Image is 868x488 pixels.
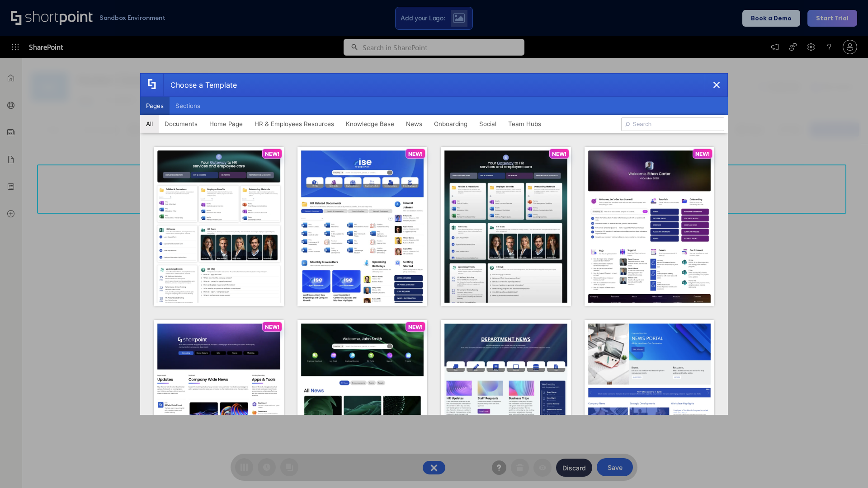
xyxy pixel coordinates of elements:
button: Pages [140,97,170,115]
button: Home Page [203,115,249,133]
button: Documents [159,115,203,133]
p: NEW! [695,150,710,157]
div: template selector [140,73,728,415]
button: HR & Employees Resources [249,115,340,133]
button: Team Hubs [502,115,547,133]
button: Knowledge Base [340,115,400,133]
p: NEW! [265,150,279,157]
p: NEW! [552,150,566,157]
button: All [140,115,159,133]
div: Choose a Template [163,74,237,96]
button: News [400,115,428,133]
button: Social [473,115,502,133]
input: Search [621,117,724,131]
button: Onboarding [428,115,473,133]
iframe: Chat Widget [823,445,868,488]
p: NEW! [408,150,423,157]
p: NEW! [265,324,279,330]
p: NEW! [408,324,423,330]
button: Sections [170,97,206,115]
